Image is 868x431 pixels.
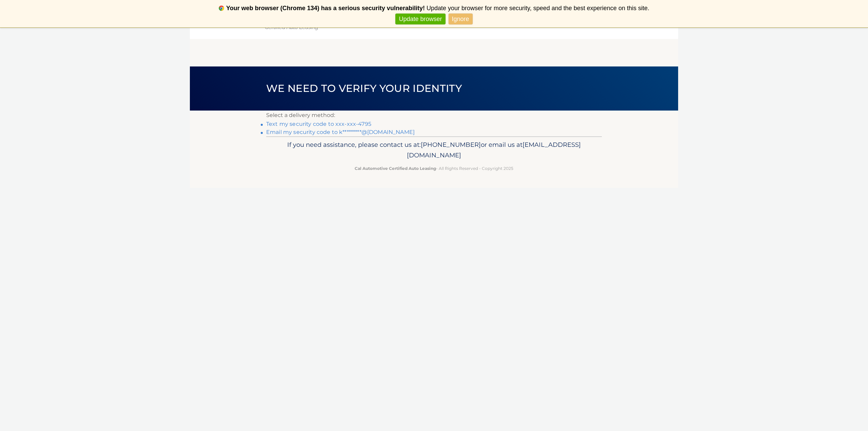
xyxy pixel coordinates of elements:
[421,141,481,149] span: [PHONE_NUMBER]
[266,121,371,127] a: Text my security code to xxx-xxx-4795
[427,5,649,12] span: Update your browser for more security, speed and the best experience on this site.
[266,82,462,95] span: We need to verify your identity
[271,165,597,172] p: - All Rights Reserved - Copyright 2025
[449,14,473,25] a: Ignore
[395,14,445,25] a: Update browser
[266,129,415,135] a: Email my security code to k*********@[DOMAIN_NAME]
[226,5,425,12] b: Your web browser (Chrome 134) has a serious security vulnerability!
[355,166,436,171] strong: Cal Automotive Certified Auto Leasing
[266,111,602,120] p: Select a delivery method:
[271,139,597,161] p: If you need assistance, please contact us at: or email us at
